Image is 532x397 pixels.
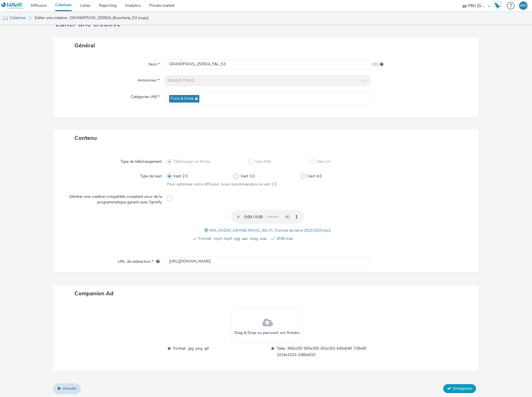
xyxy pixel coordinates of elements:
div: 255 caractères maximum [380,62,383,67]
a: Annuler [53,383,81,394]
span: Taille: 300x250 300x300 301x301 640x640 728x90 1024x1024 1080x610 [277,345,370,358]
span: Format: .mp3 .mp4 .ogg .aac .mpg .wav [199,235,267,242]
label: Catégories IAB * [129,92,162,100]
label: Nom * [146,59,162,67]
span: MIX_RADIO_GRAND FRAIS_30s FL Pomme de terre 20251003.mp3 [209,228,330,233]
label: Type de vast [138,171,164,179]
span: Vast Url [316,159,330,164]
label: URL de redirection * [116,257,162,264]
span: Drag & Drop ou parcourir vos fichiers. [234,330,300,336]
div: MO [520,1,527,10]
input: Nom [165,59,370,69]
label: Type de téléchargement [118,157,164,164]
input: url... [165,257,370,266]
div: L'URL de redirection sera utilisée comme URL de validation avec certains SSP et ce sera l'URL de ... [153,259,160,264]
span: Vast 2.0 [173,173,188,179]
span: Vast 3.0 [241,173,255,179]
button: Enregistrer [443,384,476,393]
img: undefined Logo [1,2,23,9]
span: Food & Drink [171,96,193,101]
img: Hawk Academy [493,1,502,10]
label: Générer une creative compatible compliant pour de la programmatique garanti avec Spotify [63,192,164,205]
a: Hawk Academy [493,1,504,10]
span: Companion Ad [74,290,113,297]
span: Annuler [63,386,76,391]
span: Vast XML [255,159,272,164]
span: Général [74,42,95,49]
span: Contenu [74,134,97,142]
span: 231 [372,62,379,67]
img: audio [3,15,8,21]
span: Enregistrer [453,386,472,391]
span: Format: .jpg .png .gif [173,345,267,358]
span: Pour optimiser votre diffusion, nous recommandons le vast 2.0 [167,182,277,187]
label: Annonceur * [135,75,162,83]
span: Vast 4.0 [307,173,322,179]
a: Editer une créative : GRANDFRAIS_250924_Boucherie_S3 (copy) [32,11,151,25]
span: Télécharger un fichier [173,159,211,164]
span: 6MB max [277,235,345,242]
